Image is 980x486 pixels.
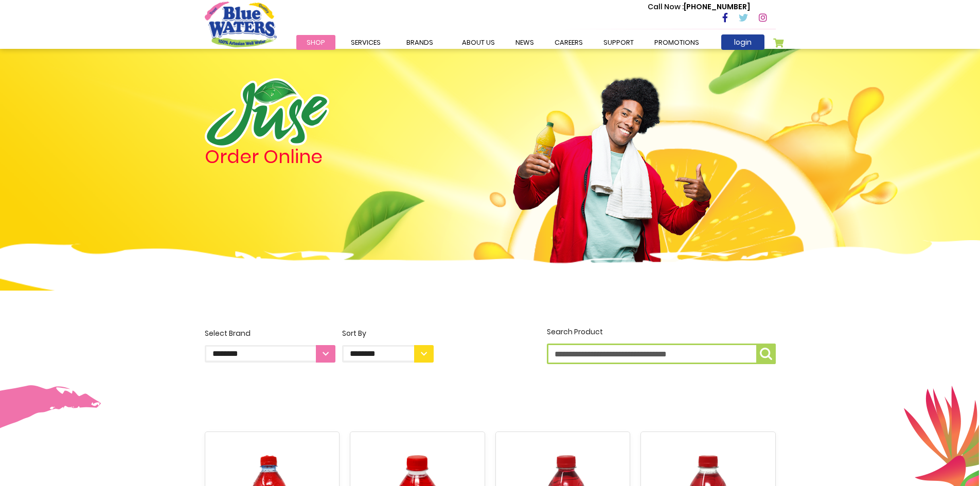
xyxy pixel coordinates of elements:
[760,348,772,360] img: search-icon.png
[205,2,277,47] a: store logo
[205,78,329,148] img: logo
[648,2,684,12] span: Call Now :
[205,328,335,363] label: Select Brand
[205,148,434,166] h4: Order Online
[544,35,593,50] a: careers
[351,38,381,47] span: Services
[342,328,434,339] div: Sort By
[756,344,776,364] button: Search Product
[406,38,433,47] span: Brands
[205,345,335,363] select: Select Brand
[721,34,764,50] a: login
[547,327,776,364] label: Search Product
[593,35,644,50] a: support
[342,345,434,363] select: Sort By
[452,35,505,50] a: about us
[644,35,709,50] a: Promotions
[547,344,776,364] input: Search Product
[648,2,750,12] p: [PHONE_NUMBER]
[512,59,712,279] img: man.png
[505,35,544,50] a: News
[307,38,325,47] span: Shop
